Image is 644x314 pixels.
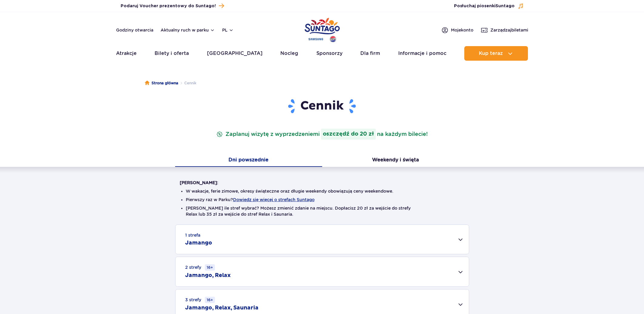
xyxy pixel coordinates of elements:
[180,98,465,114] h1: Cennik
[321,129,376,140] strong: oszczędź do 20 zł
[280,46,298,61] a: Nocleg
[116,27,153,33] a: Godziny otwarcia
[398,46,446,61] a: Informacje i pomoc
[451,27,473,33] span: Moje konto
[490,27,528,33] span: Zarządzaj biletami
[496,4,515,8] span: Suntago
[161,28,215,32] button: Aktualny ruch w parku
[155,46,189,61] a: Bilety i oferta
[454,3,515,9] span: Posłuchaj piosenki
[464,46,528,61] button: Kup teraz
[360,46,380,61] a: Dla firm
[185,304,259,312] h2: Jamango, Relax, Saunaria
[441,26,473,34] a: Mojekonto
[205,297,215,303] small: 16+
[322,154,469,167] button: Weekendy i święta
[121,3,216,9] span: Podaruj Voucher prezentowy do Suntago!
[215,129,429,140] p: Zaplanuj wizytę z wyprzedzeniem na każdym bilecie!
[233,197,315,202] button: Dowiedz się więcej o strefach Suntago
[186,197,459,203] li: Pierwszy raz w Parku?
[185,232,200,238] small: 1 strefa
[205,264,215,271] small: 16+
[178,80,196,86] li: Cennik
[479,51,503,56] span: Kup teraz
[222,27,234,33] button: pl
[185,239,212,247] h2: Jamango
[121,2,224,10] a: Podaruj Voucher prezentowy do Suntago!
[175,154,322,167] button: Dni powszednie
[316,46,342,61] a: Sponsorzy
[481,26,528,34] a: Zarządzajbiletami
[186,205,459,217] li: [PERSON_NAME] ile stref wybrać? Możesz zmienić zdanie na miejscu. Dopłacisz 20 zł za wejście do s...
[185,297,215,303] small: 3 strefy
[116,46,137,61] a: Atrakcje
[454,3,524,9] button: Posłuchaj piosenkiSuntago
[305,15,340,43] a: Park of Poland
[185,264,215,271] small: 2 strefy
[207,46,262,61] a: [GEOGRAPHIC_DATA]
[145,80,178,86] a: Strona główna
[186,188,459,194] li: W wakacje, ferie zimowe, okresy świąteczne oraz długie weekendy obowiązują ceny weekendowe.
[180,180,218,185] strong: [PERSON_NAME]:
[185,272,231,279] h2: Jamango, Relax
